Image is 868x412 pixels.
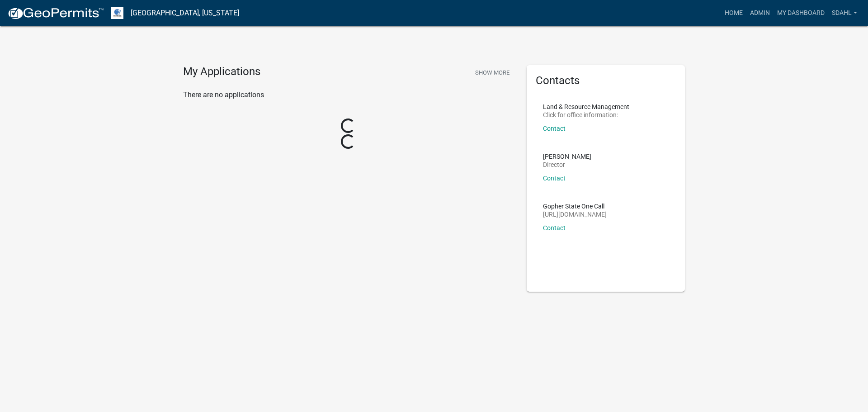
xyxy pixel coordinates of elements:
[543,211,607,218] p: [URL][DOMAIN_NAME]
[543,112,629,118] p: Click for office information:
[183,90,513,100] p: There are no applications
[536,74,676,87] h5: Contacts
[543,224,566,232] a: Contact
[543,104,629,110] p: Land & Resource Management
[543,161,591,168] p: Director
[543,203,607,209] p: Gopher State One Call
[543,175,566,182] a: Contact
[774,5,828,22] a: My Dashboard
[183,65,260,79] h4: My Applications
[543,153,591,160] p: [PERSON_NAME]
[746,5,774,22] a: Admin
[131,5,239,21] a: [GEOGRAPHIC_DATA], [US_STATE]
[828,5,861,22] a: sdahl
[111,7,123,19] img: Otter Tail County, Minnesota
[721,5,746,22] a: Home
[472,65,513,80] button: Show More
[543,125,566,132] a: Contact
